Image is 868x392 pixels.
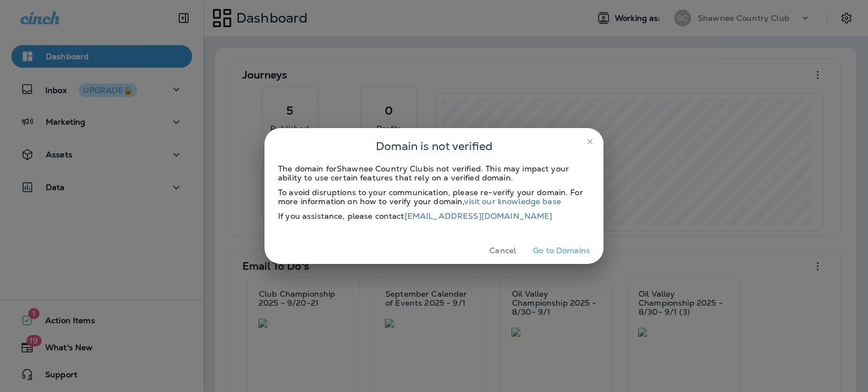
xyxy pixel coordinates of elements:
[528,242,594,259] button: Go to Domains
[405,211,553,221] a: [EMAIL_ADDRESS][DOMAIN_NAME]
[278,212,590,221] div: If you assistance, please contact
[581,133,599,151] button: close
[464,196,561,206] a: visit our knowledge base
[376,137,493,155] span: Domain is not verified
[481,242,524,259] button: Cancel
[278,164,590,182] div: The domain for Shawnee Country Club is not verified. This may impact your ability to use certain ...
[278,188,590,206] div: To avoid disruptions to your communication, please re-verify your domain. For more information on...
